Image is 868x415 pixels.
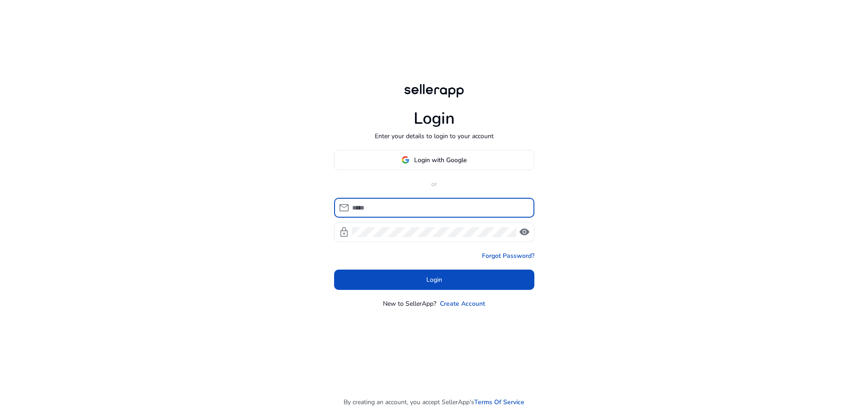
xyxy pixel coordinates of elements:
a: Terms Of Service [474,397,524,407]
span: lock [339,227,349,238]
a: Forgot Password? [482,251,534,261]
p: or [334,179,534,189]
span: mail [339,202,349,213]
p: Enter your details to login to your account [375,131,494,141]
img: google-logo.svg [401,156,410,164]
span: Login with Google [414,155,467,165]
p: New to SellerApp? [383,299,436,308]
h1: Login [414,109,455,128]
span: Login [426,275,442,284]
button: Login with Google [334,150,534,170]
button: Login [334,270,534,290]
a: Create Account [440,299,485,308]
span: visibility [519,227,530,238]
